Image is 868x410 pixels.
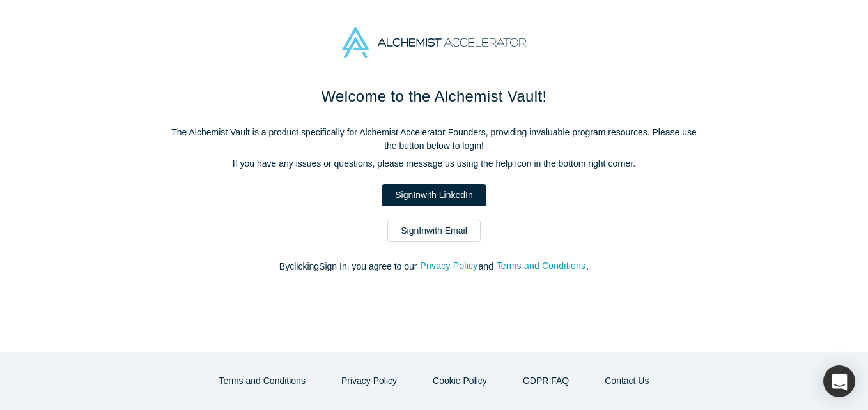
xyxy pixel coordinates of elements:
[496,259,587,273] button: Terms and Conditions
[419,259,478,273] button: Privacy Policy
[328,370,410,392] button: Privacy Policy
[342,27,526,58] img: Alchemist Accelerator Logo
[166,260,702,273] p: By clicking Sign In , you agree to our and .
[166,126,702,153] p: The Alchemist Vault is a product specifically for Alchemist Accelerator Founders, providing inval...
[509,370,582,392] a: GDPR FAQ
[382,184,486,206] a: SignInwith LinkedIn
[166,85,702,108] h1: Welcome to the Alchemist Vault!
[591,370,662,392] a: Contact Us
[387,220,481,242] a: SignInwith Email
[206,370,319,392] button: Terms and Conditions
[166,157,702,171] p: If you have any issues or questions, please message us using the help icon in the bottom right co...
[419,370,500,392] button: Cookie Policy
